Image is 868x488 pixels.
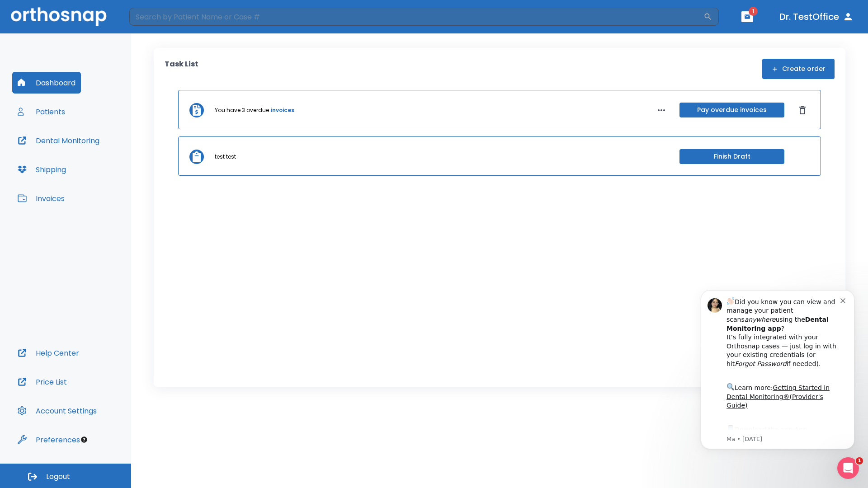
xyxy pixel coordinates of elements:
[215,153,236,161] p: test test
[856,457,863,465] span: 1
[12,371,72,393] button: Price List
[39,159,153,167] p: Message from Ma, sent 3w ago
[776,9,857,25] button: Dr. TestOffice
[837,457,859,479] iframe: Intercom live chat
[80,436,88,444] div: Tooltip anchor
[679,103,784,117] button: Pay overdue invoices
[12,72,81,94] button: Dashboard
[46,472,70,482] span: Logout
[165,59,198,79] p: Task List
[12,188,70,209] button: Invoices
[11,7,107,26] img: Orthosnap
[12,342,85,364] button: Help Center
[153,19,160,27] button: Dismiss notification
[12,101,71,122] button: Patients
[12,130,105,151] button: Dental Monitoring
[762,59,835,79] button: Create order
[215,106,269,114] p: You have 3 overdue
[12,159,71,180] button: Shipping
[129,8,703,26] input: Search by Patient Name or Case #
[687,277,868,464] iframe: Intercom notifications message
[12,429,85,450] button: Preferences
[271,106,294,114] a: invoices
[795,103,810,117] button: Dismiss
[39,150,120,166] a: App Store
[749,7,758,16] span: 1
[39,147,153,193] div: Download the app: | ​ Let us know if you need help getting started!
[12,400,102,422] button: Account Settings
[679,149,784,164] button: Finish Draft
